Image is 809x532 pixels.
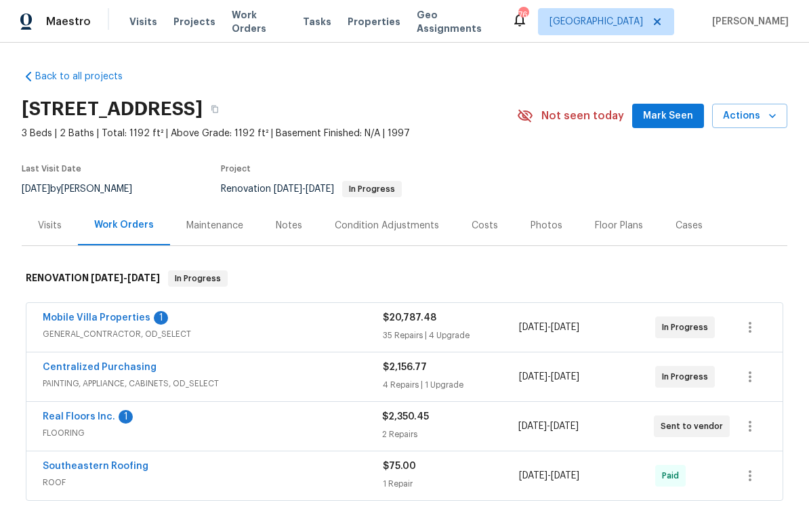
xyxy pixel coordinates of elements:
span: Renovation [221,184,402,194]
div: Cases [676,219,703,232]
span: - [518,420,579,433]
span: Not seen today [541,109,624,123]
span: [DATE] [127,273,160,283]
span: Project [221,165,251,173]
div: 35 Repairs | 4 Upgrade [383,329,519,342]
div: Notes [276,219,302,232]
span: 3 Beds | 2 Baths | Total: 1192 ft² | Above Grade: 1192 ft² | Basement Finished: N/A | 1997 [22,127,517,140]
button: Actions [712,104,787,129]
div: 1 Repair [383,477,519,491]
span: In Progress [344,185,400,193]
div: RENOVATION [DATE]-[DATE]In Progress [22,257,787,300]
div: Floor Plans [595,219,643,232]
span: [DATE] [519,471,547,480]
div: 1 [119,410,133,424]
span: [DATE] [551,323,579,332]
span: Last Visit Date [22,165,81,173]
span: Actions [723,108,776,125]
span: [DATE] [518,422,547,431]
a: Mobile Villa Properties [43,313,150,323]
div: 4 Repairs | 1 Upgrade [383,378,519,392]
span: [DATE] [306,184,334,194]
div: Condition Adjustments [335,219,439,232]
a: Southeastern Roofing [43,462,148,471]
span: [DATE] [91,273,123,283]
span: - [519,370,579,384]
div: 2 Repairs [382,428,518,441]
span: [DATE] [22,184,50,194]
span: Properties [348,15,400,28]
div: Maintenance [186,219,243,232]
a: Real Floors Inc. [43,412,115,422]
span: Work Orders [232,8,287,35]
span: $20,787.48 [383,313,436,323]
h2: [STREET_ADDRESS] [22,102,203,116]
span: [DATE] [551,471,579,480]
span: $2,156.77 [383,363,427,372]
span: Tasks [303,17,331,26]
span: [PERSON_NAME] [707,15,789,28]
span: Maestro [46,15,91,28]
span: In Progress [169,272,226,285]
span: In Progress [662,370,713,384]
div: 76 [518,8,528,22]
span: Visits [129,15,157,28]
span: $2,350.45 [382,412,429,422]
span: [DATE] [274,184,302,194]
div: Visits [38,219,62,232]
div: by [PERSON_NAME] [22,181,148,197]
span: PAINTING, APPLIANCE, CABINETS, OD_SELECT [43,377,383,390]
span: [DATE] [550,422,579,431]
span: ROOF [43,476,383,489]
span: - [91,273,160,283]
span: [GEOGRAPHIC_DATA] [549,15,643,28]
div: 1 [154,311,168,325]
span: Mark Seen [643,108,693,125]
div: Costs [472,219,498,232]
h6: RENOVATION [26,270,160,287]
span: - [274,184,334,194]
span: Projects [173,15,215,28]
span: $75.00 [383,462,416,471]
span: GENERAL_CONTRACTOR, OD_SELECT [43,327,383,341]
div: Work Orders [94,218,154,232]
span: Sent to vendor [661,420,728,433]
button: Mark Seen [632,104,704,129]
span: FLOORING [43,426,382,440]
button: Copy Address [203,97,227,121]
a: Back to all projects [22,70,152,83]
span: Geo Assignments [417,8,495,35]
span: Paid [662,469,684,483]
span: In Progress [662,321,713,334]
span: - [519,321,579,334]
span: [DATE] [519,323,547,332]
span: - [519,469,579,483]
span: [DATE] [519,372,547,382]
a: Centralized Purchasing [43,363,157,372]
div: Photos [531,219,562,232]
span: [DATE] [551,372,579,382]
